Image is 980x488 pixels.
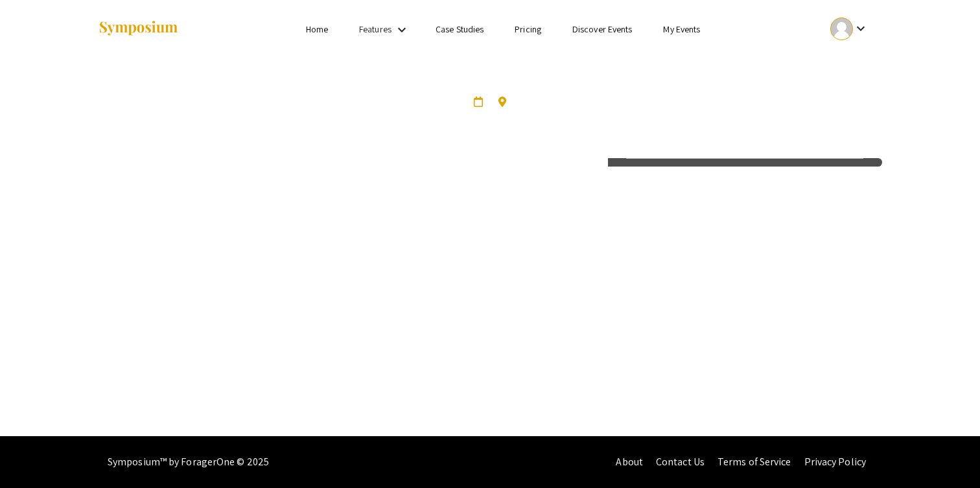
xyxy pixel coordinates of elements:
mat-icon: Expand account dropdown [853,21,869,36]
img: Symposium by ForagerOne [98,20,179,38]
a: Contact Us [656,455,705,469]
div: Symposium™ by ForagerOne © 2025 [108,436,269,488]
a: Home [306,23,328,35]
a: Pricing [515,23,541,35]
a: Privacy Policy [804,455,866,469]
button: Expand account dropdown [817,14,882,43]
a: Terms of Service [717,455,791,469]
a: Discover Events [572,23,633,35]
a: About [616,455,643,469]
a: My Events [663,23,700,35]
a: Case Studies [436,23,484,35]
mat-icon: Expand Features list [394,22,410,38]
a: Features [359,23,391,35]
